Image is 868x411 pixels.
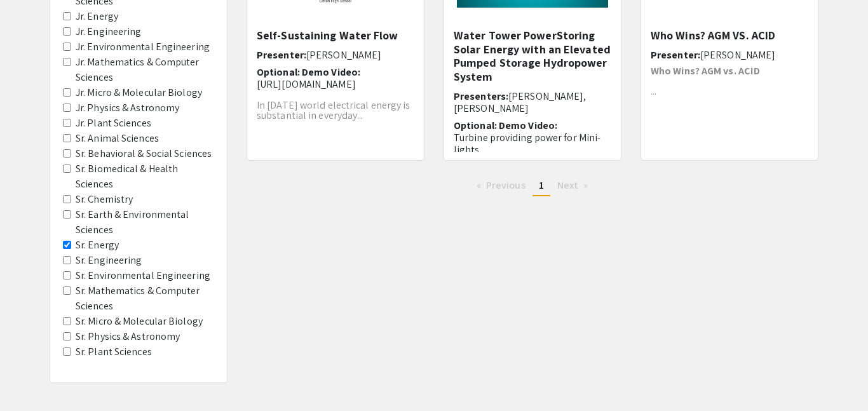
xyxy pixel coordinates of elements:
[76,268,210,283] label: Sr. Environmental Engineering
[454,119,557,132] span: Optional: Demo Video:
[76,39,210,55] label: Jr. Environmental Engineering
[257,49,414,61] h6: Presenter:
[76,314,203,329] label: Sr. Micro & Molecular Biology
[651,49,808,61] h6: Presenter:
[76,55,214,85] label: Jr. Mathematics & Computer Sciences
[76,85,202,100] label: Jr. Micro & Molecular Biology
[557,179,578,192] span: Next
[257,29,414,43] h5: Self-Sustaining Water Flow
[76,238,119,253] label: Sr. Energy
[76,131,159,146] label: Sr. Animal Sciences
[76,9,118,24] label: Jr. Energy
[76,283,214,314] label: Sr. Mathematics & Computer Sciences
[257,98,410,122] span: In [DATE] world electrical energy is substantial in everyday...
[76,24,142,39] label: Jr. Engineering
[76,116,151,131] label: Jr. Plant Sciences
[651,64,760,77] strong: Who Wins? AGM vs. ACID
[454,29,611,83] h5: Water Tower PowerStoring Solar Energy with an Elevated Pumped Storage Hydropower System
[651,66,808,97] div: ...
[10,354,54,401] iframe: Chat
[486,179,526,192] span: Previous
[700,48,775,62] span: [PERSON_NAME]
[257,78,414,90] p: [URL][DOMAIN_NAME]
[247,176,818,196] ul: Pagination
[539,179,544,192] span: 1
[454,131,611,156] p: Turbine providing power for Mini-lights
[651,29,808,43] h5: Who Wins? AGM VS. ACID
[257,65,360,79] span: Optional: Demo Video:
[76,329,180,344] label: Sr. Physics & Astronomy
[76,161,214,192] label: Sr. Biomedical & Health Sciences
[76,207,214,238] label: Sr. Earth & Environmental Sciences
[76,253,142,268] label: Sr. Engineering
[76,146,212,161] label: Sr. Behavioral & Social Sciences
[306,48,381,62] span: [PERSON_NAME]
[76,192,133,207] label: Sr. Chemistry
[454,90,611,114] h6: Presenters:
[76,100,179,116] label: Jr. Physics & Astronomy
[454,90,587,115] span: [PERSON_NAME], [PERSON_NAME]
[76,344,152,360] label: Sr. Plant Sciences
